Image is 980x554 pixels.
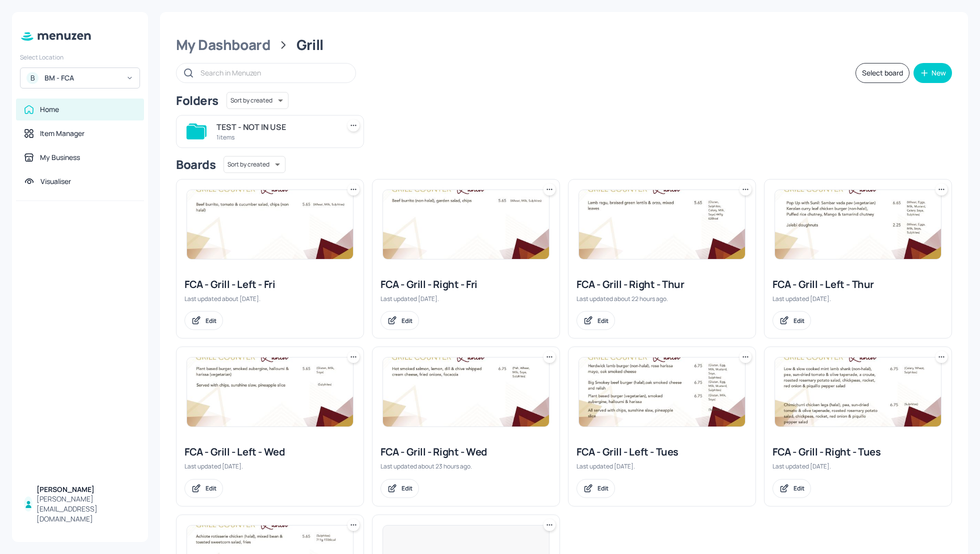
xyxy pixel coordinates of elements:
[772,277,943,291] div: FCA - Grill - Left - Thur
[20,53,140,61] div: Select Location
[380,462,551,470] div: Last updated about 23 hours ago.
[597,484,608,492] div: Edit
[576,294,747,303] div: Last updated about 22 hours ago.
[772,462,943,470] div: Last updated [DATE].
[40,104,59,114] div: Home
[226,90,288,110] div: Sort by created
[913,63,952,83] button: New
[40,176,71,186] div: Visualiser
[184,445,355,459] div: FCA - Grill - Left - Wed
[176,156,215,172] div: Boards
[380,445,551,459] div: FCA - Grill - Right - Wed
[36,484,136,494] div: [PERSON_NAME]
[40,152,80,162] div: My Business
[205,316,216,325] div: Edit
[383,190,549,259] img: 2025-06-13-1749806210576bnwyzy8dv1c.jpeg
[40,128,84,138] div: Item Manager
[855,63,909,83] button: Select board
[576,445,747,459] div: FCA - Grill - Left - Tues
[579,190,745,259] img: 2025-08-13-1755084746612hw0720q6dv8.jpeg
[576,462,747,470] div: Last updated [DATE].
[223,154,285,174] div: Sort by created
[380,294,551,303] div: Last updated [DATE].
[184,294,355,303] div: Last updated about [DATE].
[401,484,412,492] div: Edit
[772,294,943,303] div: Last updated [DATE].
[205,484,216,492] div: Edit
[296,36,323,54] div: Grill
[216,121,335,133] div: TEST - NOT IN USE
[184,277,355,291] div: FCA - Grill - Left - Fri
[26,72,38,84] div: B
[187,190,353,259] img: 2025-06-20-17504157788830wquczswt1kl.jpeg
[576,277,747,291] div: FCA - Grill - Right - Thur
[176,92,218,108] div: Folders
[401,316,412,325] div: Edit
[184,462,355,470] div: Last updated [DATE].
[772,445,943,459] div: FCA - Grill - Right - Tues
[44,73,120,83] div: BM - FCA
[176,36,270,54] div: My Dashboard
[383,357,549,426] img: 2025-08-13-1755080644609n3h32ve998.jpeg
[187,357,353,426] img: 2025-07-23-1753258673649xia23s8o6se.jpeg
[216,133,335,141] div: 1 items
[793,484,804,492] div: Edit
[36,494,136,524] div: [PERSON_NAME][EMAIL_ADDRESS][DOMAIN_NAME]
[775,190,941,259] img: 2025-07-24-1753348108084x5k1o9mp4f.jpeg
[579,357,745,426] img: 2025-07-22-1753183628977qch8dwr2d7i.jpeg
[380,277,551,291] div: FCA - Grill - Right - Fri
[597,316,608,325] div: Edit
[775,357,941,426] img: 2025-08-05-1754395642286mvt8o01ril.jpeg
[793,316,804,325] div: Edit
[931,69,946,76] div: New
[200,65,345,80] input: Search in Menuzen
